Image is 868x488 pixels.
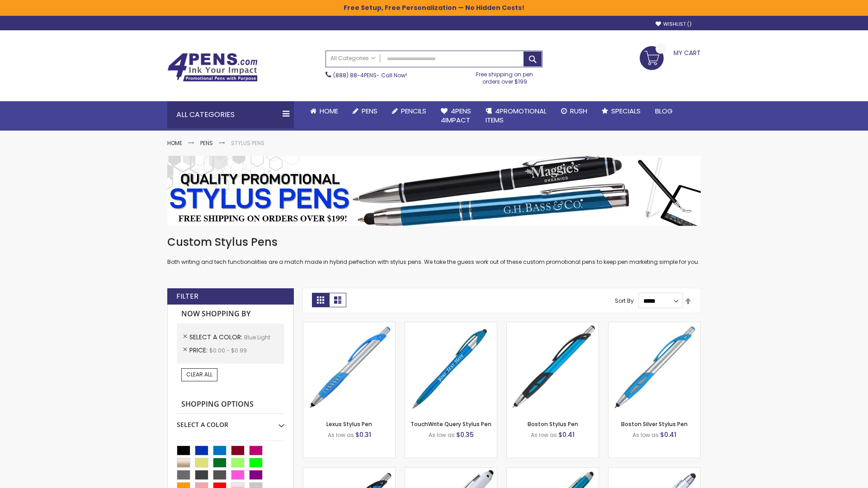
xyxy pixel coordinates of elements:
[181,368,217,381] a: Clear All
[531,431,557,439] span: As low as
[355,430,371,439] span: $0.31
[609,467,700,475] a: Silver Cool Grip Stylus Pen-Blue - Light
[507,467,599,475] a: Lory Metallic Stylus Pen-Blue - Light
[303,322,395,329] a: Lexus Stylus Pen-Blue - Light
[362,106,377,116] span: Pens
[405,322,497,414] img: TouchWrite Query Stylus Pen-Blue Light
[554,101,594,121] a: Rush
[189,346,209,355] span: Price
[456,430,474,439] span: $0.35
[231,139,264,147] strong: Stylus Pens
[330,55,376,62] span: All Categories
[303,322,395,414] img: Lexus Stylus Pen-Blue - Light
[167,235,701,266] div: Both writing and tech functionalities are a match made in hybrid perfection with stylus pens. We ...
[177,305,284,324] strong: Now Shopping by
[167,235,701,249] h1: Custom Stylus Pens
[429,431,455,439] span: As low as
[333,71,377,79] a: (888) 88-4PENS
[405,322,497,329] a: TouchWrite Query Stylus Pen-Blue Light
[186,371,212,378] span: Clear All
[385,101,434,121] a: Pencils
[609,322,700,414] img: Boston Silver Stylus Pen-Blue - Light
[609,322,700,329] a: Boston Silver Stylus Pen-Blue - Light
[333,71,407,79] span: - Call Now!
[507,322,599,414] img: Boston Stylus Pen-Blue - Light
[176,291,198,301] strong: Filter
[345,101,385,121] a: Pens
[410,420,491,428] a: TouchWrite Query Stylus Pen
[167,156,701,226] img: Stylus Pens
[570,106,587,116] span: Rush
[326,51,380,66] a: All Categories
[312,293,329,307] strong: Grid
[615,297,634,305] label: Sort By
[303,467,395,475] a: Lexus Metallic Stylus Pen-Blue - Light
[621,420,688,428] a: Boston Silver Stylus Pen
[632,431,659,439] span: As low as
[167,139,182,147] a: Home
[434,101,478,131] a: 4Pens4impact
[467,67,543,85] div: Free shipping on pen orders over $199
[648,101,680,121] a: Blog
[328,431,354,439] span: As low as
[244,333,270,341] span: Blue Light
[507,322,599,329] a: Boston Stylus Pen-Blue - Light
[558,430,575,439] span: $0.41
[303,101,345,121] a: Home
[655,106,673,116] span: Blog
[177,395,284,414] strong: Shopping Options
[405,467,497,475] a: Kimberly Logo Stylus Pens-LT-Blue
[478,101,554,131] a: 4PROMOTIONALITEMS
[656,21,692,28] a: Wishlist
[594,101,648,121] a: Specials
[401,106,426,116] span: Pencils
[200,139,213,147] a: Pens
[528,420,578,428] a: Boston Stylus Pen
[660,430,676,439] span: $0.41
[441,106,471,125] span: 4Pens 4impact
[167,101,294,128] div: All Categories
[320,106,338,116] span: Home
[189,333,244,342] span: Select A Color
[486,106,547,125] span: 4PROMOTIONAL ITEMS
[167,53,258,82] img: 4Pens Custom Pens and Promotional Products
[209,347,247,354] span: $0.00 - $0.99
[326,420,372,428] a: Lexus Stylus Pen
[177,414,284,429] div: Select A Color
[611,106,641,116] span: Specials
